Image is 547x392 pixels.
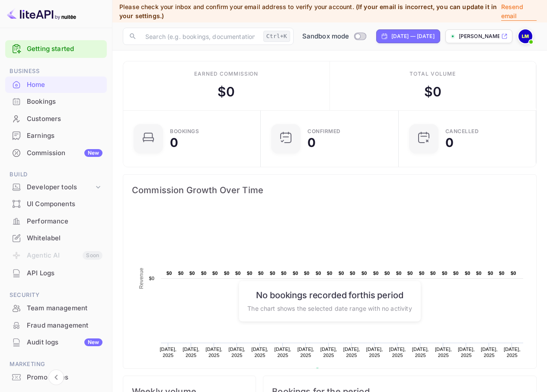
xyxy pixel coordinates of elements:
text: [DATE], 2025 [481,347,498,358]
div: UI Components [27,199,102,209]
text: $0 [361,271,367,276]
text: $0 [499,271,505,276]
div: Promo codes [5,369,107,386]
button: Collapse navigation [48,370,64,385]
text: $0 [304,271,310,276]
text: $0 [488,271,493,276]
text: [DATE], 2025 [182,347,199,358]
div: Audit logsNew [5,334,107,351]
text: Revenue [138,268,144,289]
text: [DATE], 2025 [412,347,429,358]
text: $0 [442,271,448,276]
div: Bookings [27,97,102,107]
span: Sandbox mode [302,32,349,41]
div: Team management [5,300,107,317]
text: [DATE], 2025 [320,347,337,358]
div: UI Components [5,196,107,213]
div: Team management [27,303,102,313]
a: Earnings [5,127,107,143]
text: $0 [316,271,321,276]
a: Performance [5,213,107,229]
text: [DATE], 2025 [252,347,269,358]
text: $0 [270,271,275,276]
text: $0 [384,271,390,276]
div: Customers [5,111,107,127]
a: Fraud management [5,317,107,333]
a: Customers [5,111,107,127]
text: $0 [430,271,436,276]
div: 0 [445,137,454,149]
div: Fraud management [5,317,107,334]
div: Performance [5,213,107,230]
div: New [84,338,102,346]
a: Whitelabel [5,230,107,246]
text: $0 [339,271,344,276]
span: Security [5,290,107,300]
div: Customers [27,114,102,124]
text: $0 [189,271,195,276]
input: Search (e.g. bookings, documentation) [140,28,260,45]
text: $0 [166,271,172,276]
text: $0 [281,271,287,276]
img: Linda Miller [518,29,532,43]
h6: No bookings recorded for this period [247,290,412,300]
a: CommissionNew [5,145,107,161]
text: [DATE], 2025 [366,347,383,358]
text: [DATE], 2025 [160,347,176,358]
text: $0 [465,271,470,276]
text: $0 [396,271,402,276]
text: [DATE], 2025 [435,347,452,358]
text: [DATE], 2025 [297,347,314,358]
a: Home [5,76,107,92]
div: Home [5,76,107,93]
div: Getting started [5,40,107,58]
text: [DATE], 2025 [458,347,475,358]
text: $0 [419,271,425,276]
div: Earnings [27,131,102,141]
text: $0 [511,271,516,276]
div: $ 0 [218,82,235,102]
span: Commission Growth Over Time [132,183,528,197]
div: Commission [27,148,102,158]
a: Team management [5,300,107,316]
text: $0 [453,271,459,276]
text: $0 [373,271,379,276]
div: CommissionNew [5,145,107,162]
p: Resend email [501,2,537,21]
div: Ctrl+K [263,31,290,42]
text: $0 [293,271,298,276]
a: API Logs [5,265,107,281]
text: $0 [350,271,355,276]
div: Switch to Production mode [299,32,369,41]
text: $0 [258,271,264,276]
div: [DATE] — [DATE] [391,32,435,40]
text: $0 [327,271,333,276]
div: CANCELLED [445,129,479,134]
div: $ 0 [424,82,441,102]
div: Whitelabel [27,233,102,243]
div: Developer tools [27,182,94,192]
div: 0 [170,137,178,149]
div: Total volume [409,70,456,78]
img: LiteAPI logo [7,7,76,21]
text: Revenue [323,368,345,374]
text: [DATE], 2025 [275,347,291,358]
text: [DATE], 2025 [389,347,406,358]
text: $0 [224,271,230,276]
div: Earnings [5,127,107,144]
div: Fraud management [27,321,102,331]
div: New [84,149,102,157]
div: Confirmed [307,129,341,134]
text: [DATE], 2025 [504,347,521,358]
text: $0 [178,271,184,276]
text: $0 [407,271,413,276]
div: Home [27,80,102,90]
p: [PERSON_NAME]-txvu6.nui... [459,32,499,40]
a: Bookings [5,93,107,109]
text: $0 [201,271,207,276]
a: Audit logsNew [5,334,107,350]
div: Whitelabel [5,230,107,247]
a: Promo codes [5,369,107,385]
text: [DATE], 2025 [229,347,246,358]
text: [DATE], 2025 [205,347,222,358]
